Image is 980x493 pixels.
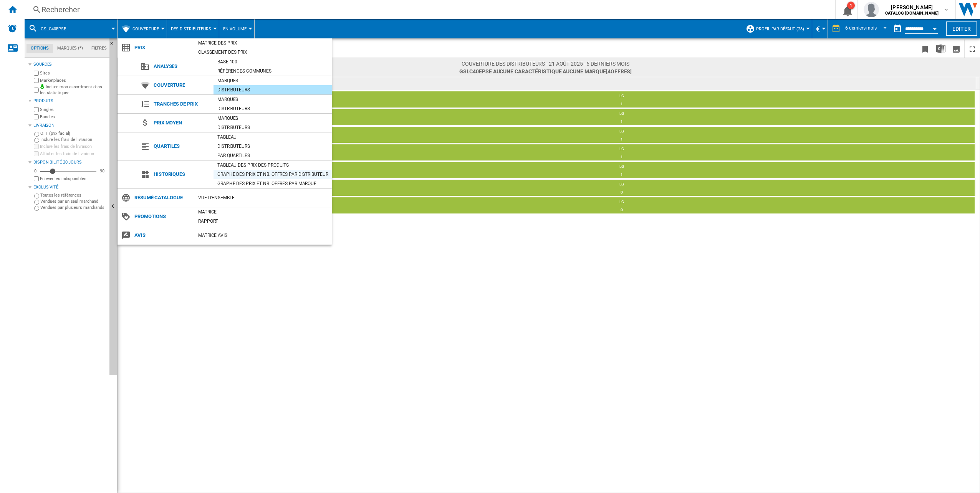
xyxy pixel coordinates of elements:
[214,86,332,94] div: Distributeurs
[150,99,214,109] span: Tranches de prix
[150,80,214,91] span: Couverture
[194,39,332,47] div: Matrice des prix
[194,48,332,56] div: Classement des prix
[214,114,332,122] div: Marques
[131,192,194,203] span: Résumé catalogue
[214,133,332,141] div: Tableau
[214,58,332,66] div: Base 100
[214,67,332,75] div: Références communes
[194,217,332,225] div: Rapport
[214,96,332,103] div: Marques
[131,211,194,222] span: Promotions
[150,117,214,128] span: Prix moyen
[150,169,214,180] span: Historiques
[194,208,332,216] div: Matrice
[194,232,332,239] div: Matrice AVIS
[214,152,332,159] div: Par quartiles
[214,105,332,112] div: Distributeurs
[150,141,214,152] span: Quartiles
[214,180,332,187] div: Graphe des prix et nb. offres par marque
[214,142,332,150] div: Distributeurs
[131,42,194,53] span: Prix
[214,161,332,169] div: Tableau des prix des produits
[131,230,194,241] span: Avis
[214,170,332,178] div: Graphe des prix et nb. offres par distributeur
[214,124,332,131] div: Distributeurs
[214,77,332,84] div: Marques
[194,194,332,202] div: Vue d'ensemble
[150,61,214,72] span: Analyses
